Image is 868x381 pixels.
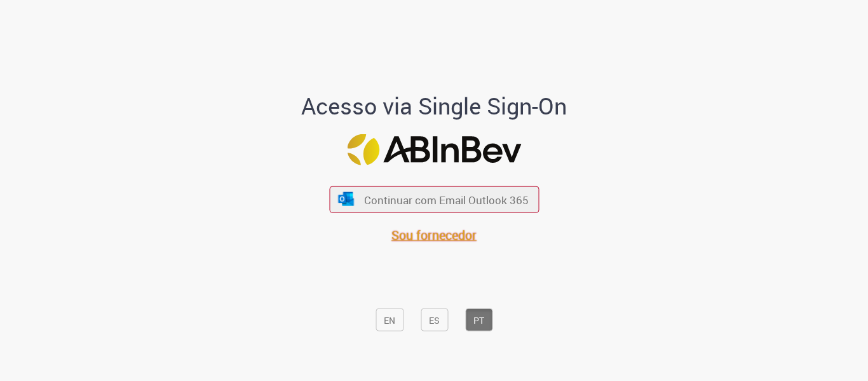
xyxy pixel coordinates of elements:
font: ES [429,314,440,326]
font: Acesso via Single Sign-On [301,90,567,121]
font: Continuar com Email Outlook 365 [364,193,529,207]
img: ícone Azure/Microsoft 360 [337,192,355,205]
button: EN [376,308,403,331]
a: Sou fornecedor [391,226,477,244]
font: EN [384,314,395,326]
button: ES [421,308,448,331]
img: Logotipo ABInBev [347,134,521,165]
button: ícone Azure/Microsoft 360 Continuar com Email Outlook 365 [329,186,539,213]
button: PT [465,308,492,331]
font: PT [473,314,484,326]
